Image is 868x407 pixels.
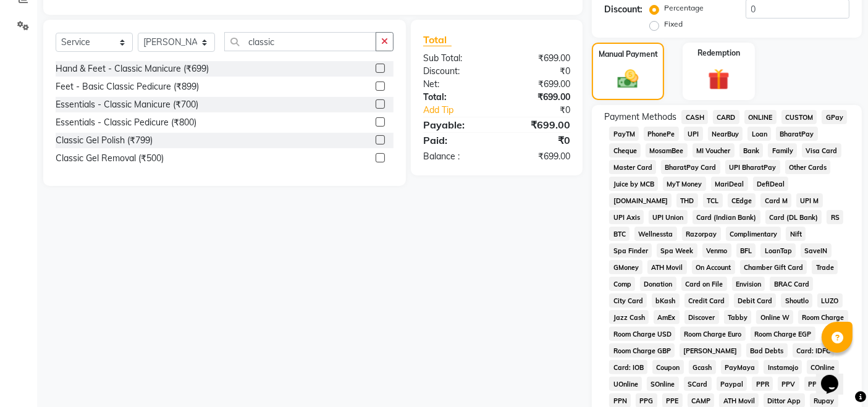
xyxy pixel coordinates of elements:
[736,243,756,258] span: BFL
[827,210,843,224] span: RS
[680,327,746,341] span: Room Charge Euro
[664,2,704,14] label: Percentage
[56,98,198,111] div: Essentials - Classic Manicure (₹700)
[692,260,735,274] span: On Account
[609,193,672,208] span: [DOMAIN_NAME]
[703,193,723,208] span: TCL
[609,127,639,141] span: PayTM
[649,210,688,224] span: UPI Union
[684,127,703,141] span: UPI
[604,111,676,124] span: Payment Methods
[414,150,497,163] div: Balance :
[497,78,579,91] div: ₹699.00
[752,377,773,391] span: PPR
[748,127,771,141] span: Loan
[497,52,579,65] div: ₹699.00
[725,160,780,174] span: UPI BharatPay
[682,227,721,241] span: Razorpay
[497,150,579,163] div: ₹699.00
[746,343,788,358] span: Bad Debts
[609,160,656,174] span: Master Card
[414,52,497,65] div: Sub Total:
[634,227,677,241] span: Wellnessta
[609,143,641,157] span: Cheque
[798,310,848,324] span: Room Charge
[497,117,579,132] div: ₹699.00
[647,260,687,274] span: ATH Movil
[801,243,832,258] span: SaveIN
[609,243,652,258] span: Spa Finder
[647,377,679,391] span: SOnline
[689,360,716,374] span: Gcash
[497,91,579,104] div: ₹699.00
[761,243,796,258] span: LoanTap
[497,65,579,78] div: ₹0
[224,32,376,51] input: Search or Scan
[56,80,199,93] div: Feet - Basic Classic Pedicure (₹899)
[721,360,759,374] span: PayMaya
[685,293,729,308] span: Credit Card
[654,310,680,324] span: AmEx
[702,243,731,258] span: Venmo
[609,293,647,308] span: City Card
[713,110,739,124] span: CARD
[664,19,683,30] label: Fixed
[609,277,635,291] span: Comp
[609,227,630,241] span: BTC
[609,177,658,191] span: Juice by MCB
[778,377,799,391] span: PPV
[817,293,843,308] span: LUZO
[609,343,675,358] span: Room Charge GBP
[680,343,741,358] span: [PERSON_NAME]
[770,277,813,291] span: BRAC Card
[781,293,812,308] span: Shoutlo
[804,377,825,391] span: PPC
[414,117,497,132] div: Payable:
[56,152,164,165] div: Classic Gel Removal (₹500)
[652,360,684,374] span: Coupon
[609,310,649,324] span: Jazz Cash
[717,377,748,391] span: Paypal
[611,67,644,91] img: _cash.svg
[609,260,643,274] span: GMoney
[785,160,831,174] span: Other Cards
[414,78,497,91] div: Net:
[497,133,579,148] div: ₹0
[423,33,452,46] span: Total
[816,358,856,395] iframe: chat widget
[609,327,675,341] span: Room Charge USD
[599,49,658,60] label: Manual Payment
[685,310,719,324] span: Discover
[657,243,697,258] span: Spa Week
[765,210,822,224] span: Card (DL Bank)
[822,110,847,124] span: GPay
[744,110,777,124] span: ONLINE
[739,143,764,157] span: Bank
[802,143,841,157] span: Visa Card
[786,227,806,241] span: Nift
[56,62,209,75] div: Hand & Feet - Classic Manicure (₹699)
[732,277,765,291] span: Envision
[740,260,807,274] span: Chamber Gift Card
[684,377,712,391] span: SCard
[701,66,736,93] img: _gift.svg
[728,193,756,208] span: CEdge
[708,127,743,141] span: NearBuy
[768,143,797,157] span: Family
[693,210,761,224] span: Card (Indian Bank)
[697,48,740,59] label: Redemption
[652,293,680,308] span: bKash
[761,193,791,208] span: Card M
[56,134,153,147] div: Classic Gel Polish (₹799)
[661,160,720,174] span: BharatPay Card
[734,293,777,308] span: Debit Card
[414,104,510,117] a: Add Tip
[644,127,679,141] span: PhonePe
[646,143,688,157] span: MosamBee
[782,110,817,124] span: CUSTOM
[793,343,835,358] span: Card: IDFC
[604,3,643,16] div: Discount:
[751,327,815,341] span: Room Charge EGP
[756,310,793,324] span: Online W
[812,260,838,274] span: Trade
